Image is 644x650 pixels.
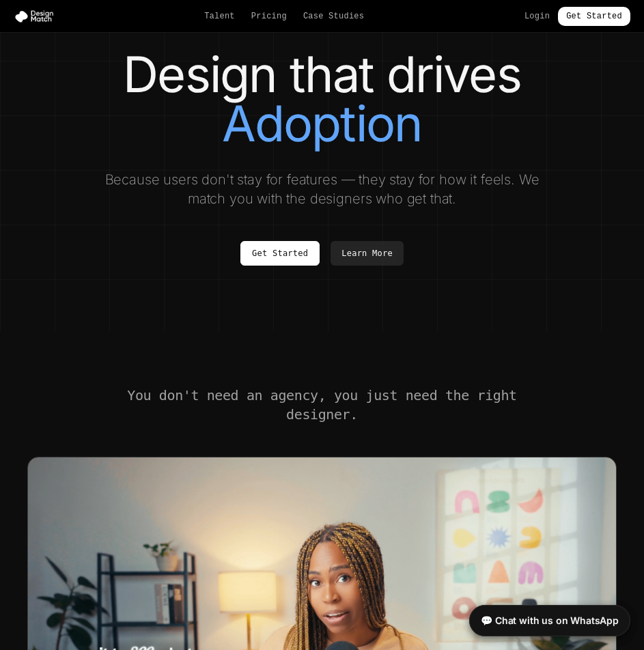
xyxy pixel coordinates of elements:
[14,10,60,23] img: Design Match
[204,11,235,22] a: Talent
[331,241,404,266] a: Learn More
[469,605,630,636] a: 💬 Chat with us on WhatsApp
[251,11,287,22] a: Pricing
[93,170,552,208] p: Because users don't stay for features — they stay for how it feels. We match you with the designe...
[3,102,14,113] input: Bulk select contact
[303,11,364,22] a: Case Studies
[222,99,423,148] span: Adoption
[6,45,20,57] label: All
[126,386,519,424] h2: You don't need an agency, you just need the right designer.
[524,11,550,22] a: Login
[558,7,630,26] a: Get Started
[3,42,4,42] input: New Prospects
[27,50,617,148] h1: Design that drives
[240,241,320,266] a: Get Started
[6,33,72,44] label: New Prospects
[5,20,26,31] span: Back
